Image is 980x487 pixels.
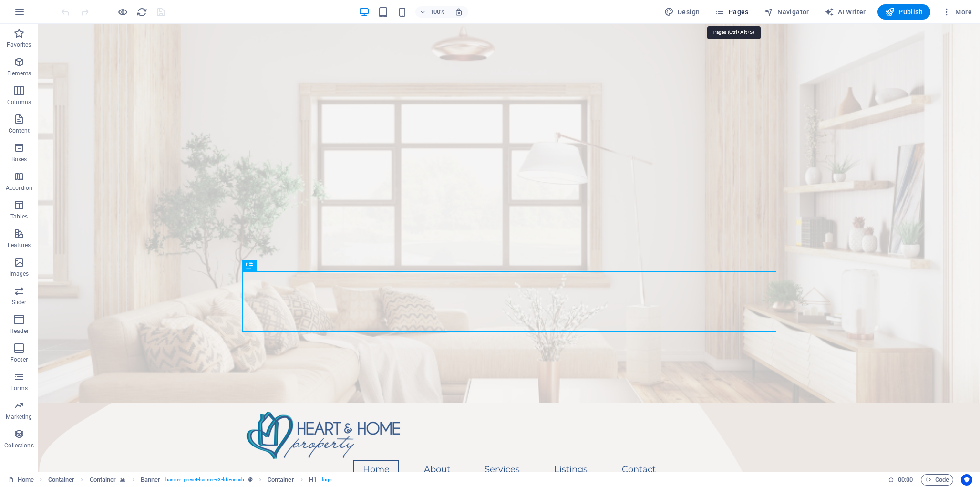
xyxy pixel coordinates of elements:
span: More [942,7,972,17]
h6: Session time [888,474,913,486]
span: AI Writer [825,7,866,17]
p: Content [9,127,30,135]
p: Features [8,241,31,249]
span: . logo [320,474,332,486]
span: . banner .preset-banner-v3-life-coach [164,474,244,486]
p: Tables [10,213,28,220]
button: Design [660,4,704,20]
i: Reload page [136,7,147,18]
p: Columns [7,98,31,106]
button: AI Writer [821,4,870,20]
span: Click to select. Double-click to edit [309,474,317,486]
nav: breadcrumb [48,474,332,486]
p: Header [10,327,29,335]
span: 00 00 [898,474,913,486]
p: Forms [10,384,28,392]
p: Images [10,270,29,278]
button: Publish [877,4,930,20]
p: Favorites [7,41,31,49]
i: This element is a customizable preset [248,477,253,482]
button: More [938,4,976,20]
a: Click to cancel selection. Double-click to open Pages [8,474,34,486]
span: : [905,476,906,483]
div: Design (Ctrl+Alt+Y) [660,4,704,20]
button: Code [921,474,953,486]
button: 100% [415,6,449,18]
span: Click to select. Double-click to edit [48,474,75,486]
p: Elements [7,70,31,77]
p: Boxes [11,155,27,163]
p: Collections [4,442,33,449]
span: Publish [885,7,923,17]
p: Accordion [6,184,32,192]
button: reload [136,6,147,18]
p: Footer [10,356,28,363]
span: Click to select. Double-click to edit [141,474,161,486]
p: Slider [12,299,27,306]
span: Navigator [764,7,809,17]
p: Marketing [6,413,32,421]
span: Click to select. Double-click to edit [268,474,294,486]
span: Code [925,474,949,486]
span: Design [664,7,700,17]
span: Pages [715,7,748,17]
button: Usercentrics [961,474,972,486]
button: Navigator [760,4,813,20]
i: On resize automatically adjust zoom level to fit chosen device. [454,8,463,16]
h6: 100% [430,6,445,18]
i: This element contains a background [120,477,125,482]
button: Click here to leave preview mode and continue editing [117,6,128,18]
span: Click to select. Double-click to edit [90,474,116,486]
button: Pages [711,4,752,20]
